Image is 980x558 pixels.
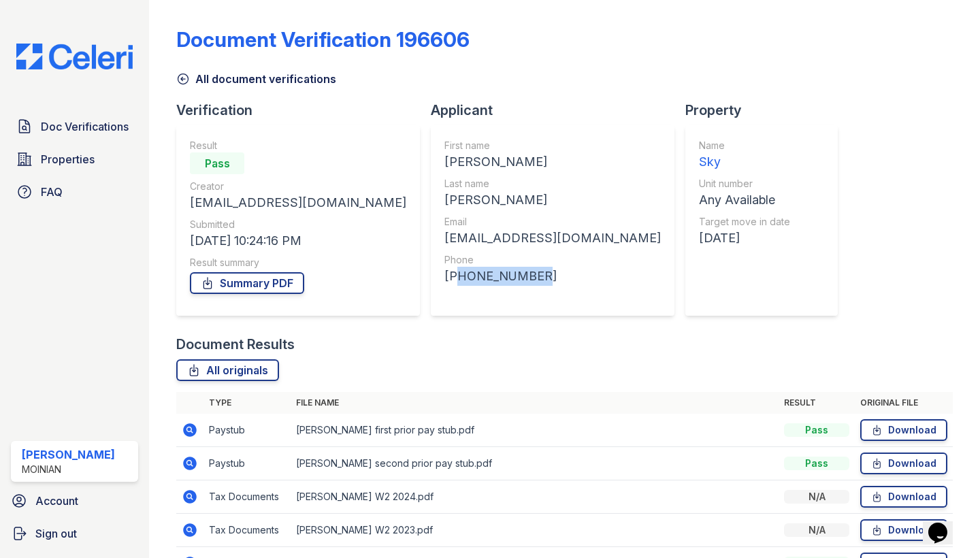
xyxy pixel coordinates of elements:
a: Sign out [5,520,144,547]
td: [PERSON_NAME] first prior pay stub.pdf [291,414,779,447]
span: Properties [41,151,95,167]
div: Email [444,215,661,229]
th: File name [291,392,779,414]
div: Result [190,139,406,152]
div: Pass [784,457,849,470]
span: Doc Verifications [41,118,129,135]
td: Tax Documents [203,480,291,514]
div: Document Results [176,335,295,354]
a: Summary PDF [190,272,304,294]
a: All document verifications [176,71,336,87]
div: Creator [190,180,406,193]
iframe: chat widget [923,504,966,544]
div: [PERSON_NAME] [22,446,115,463]
th: Original file [855,392,953,414]
td: [PERSON_NAME] W2 2023.pdf [291,514,779,547]
div: [EMAIL_ADDRESS][DOMAIN_NAME] [190,193,406,212]
div: [PERSON_NAME] [444,152,661,171]
div: Pass [784,423,849,437]
a: All originals [176,359,279,381]
div: [EMAIL_ADDRESS][DOMAIN_NAME] [444,229,661,248]
a: FAQ [11,178,138,206]
a: Download [860,486,947,508]
div: Pass [190,152,244,174]
div: [PERSON_NAME] [444,191,661,210]
div: [PHONE_NUMBER] [444,267,661,286]
div: N/A [784,490,849,504]
div: Applicant [431,101,685,120]
div: [DATE] 10:24:16 PM [190,231,406,250]
td: [PERSON_NAME] second prior pay stub.pdf [291,447,779,480]
a: Download [860,453,947,474]
td: [PERSON_NAME] W2 2024.pdf [291,480,779,514]
a: Properties [11,146,138,173]
div: [DATE] [699,229,790,248]
a: Account [5,487,144,514]
td: Tax Documents [203,514,291,547]
span: Sign out [35,525,77,542]
div: Document Verification 196606 [176,27,470,52]
td: Paystub [203,414,291,447]
div: Target move in date [699,215,790,229]
div: Verification [176,101,431,120]
td: Paystub [203,447,291,480]
span: FAQ [41,184,63,200]
span: Account [35,493,78,509]
div: Name [699,139,790,152]
div: Phone [444,253,661,267]
div: Sky [699,152,790,171]
div: Property [685,101,849,120]
th: Result [779,392,855,414]
div: Last name [444,177,661,191]
a: Name Sky [699,139,790,171]
div: N/A [784,523,849,537]
div: First name [444,139,661,152]
th: Type [203,392,291,414]
img: CE_Logo_Blue-a8612792a0a2168367f1c8372b55b34899dd931a85d93a1a3d3e32e68fde9ad4.png [5,44,144,69]
div: Any Available [699,191,790,210]
div: Submitted [190,218,406,231]
a: Doc Verifications [11,113,138,140]
div: Moinian [22,463,115,476]
a: Download [860,519,947,541]
a: Download [860,419,947,441]
div: Result summary [190,256,406,269]
div: Unit number [699,177,790,191]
